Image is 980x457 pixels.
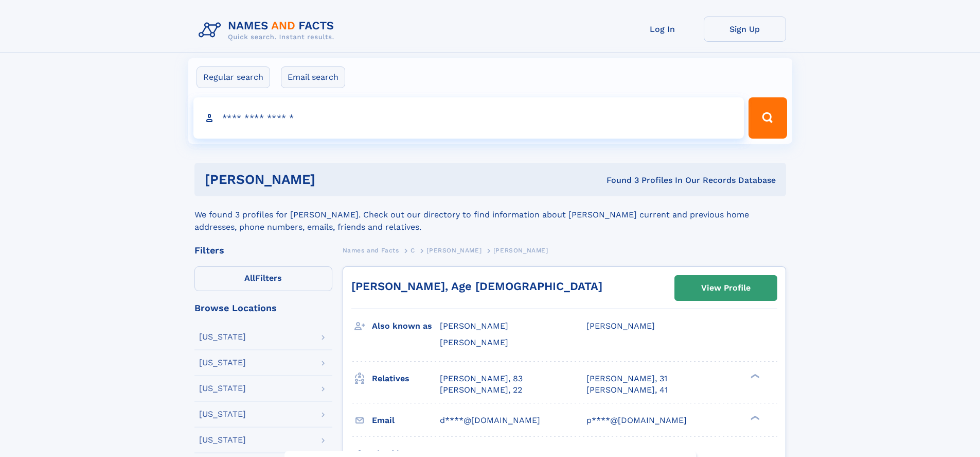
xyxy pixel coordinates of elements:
[343,244,399,257] a: Names and Facts
[372,370,440,387] h3: Relatives
[411,247,415,254] span: C
[621,16,704,42] a: Log In
[426,247,482,254] span: [PERSON_NAME]
[199,436,246,444] div: [US_STATE]
[199,384,246,393] div: [US_STATE]
[440,337,508,347] span: [PERSON_NAME]
[372,412,440,429] h3: Email
[281,66,345,88] label: Email search
[461,175,776,186] div: Found 3 Profiles In Our Records Database
[197,66,270,88] label: Regular search
[194,196,786,233] div: We found 3 profiles for [PERSON_NAME]. Check out our directory to find information about [PERSON_...
[194,303,332,313] div: Browse Locations
[199,359,246,367] div: [US_STATE]
[205,173,461,186] h1: [PERSON_NAME]
[194,246,332,255] div: Filters
[440,384,522,396] a: [PERSON_NAME], 22
[586,384,668,396] a: [PERSON_NAME], 41
[426,244,482,257] a: [PERSON_NAME]
[244,273,255,283] span: All
[199,333,246,341] div: [US_STATE]
[199,410,246,418] div: [US_STATE]
[193,97,744,139] input: search input
[194,16,343,44] img: Logo Names and Facts
[194,266,332,291] label: Filters
[351,280,602,293] a: [PERSON_NAME], Age [DEMOGRAPHIC_DATA]
[586,373,667,384] a: [PERSON_NAME], 31
[675,276,777,300] a: View Profile
[586,321,655,331] span: [PERSON_NAME]
[411,244,415,257] a: C
[704,16,786,42] a: Sign Up
[440,321,508,331] span: [PERSON_NAME]
[372,317,440,335] h3: Also known as
[701,276,751,300] div: View Profile
[749,97,787,139] button: Search Button
[748,414,760,421] div: ❯
[440,373,523,384] a: [PERSON_NAME], 83
[493,247,548,254] span: [PERSON_NAME]
[748,373,760,379] div: ❯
